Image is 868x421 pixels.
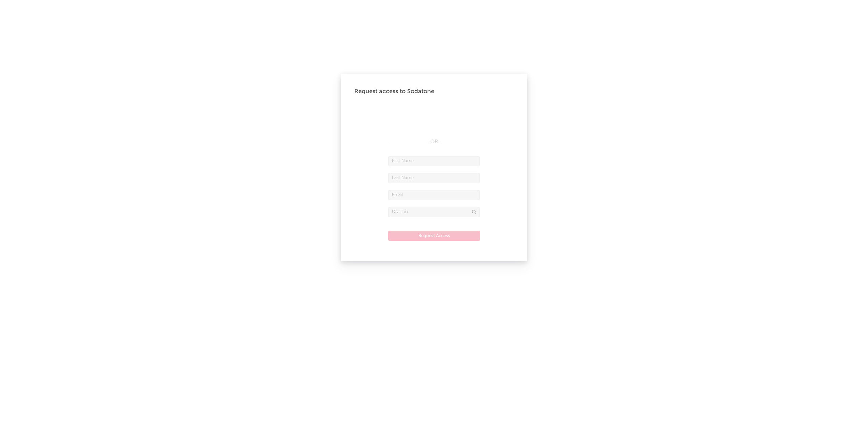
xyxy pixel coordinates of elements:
[388,231,480,241] button: Request Access
[388,138,480,146] div: OR
[388,173,480,183] input: Last Name
[388,156,480,166] input: First Name
[354,87,514,96] div: Request access to Sodatone
[388,207,480,217] input: Division
[388,190,480,200] input: Email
